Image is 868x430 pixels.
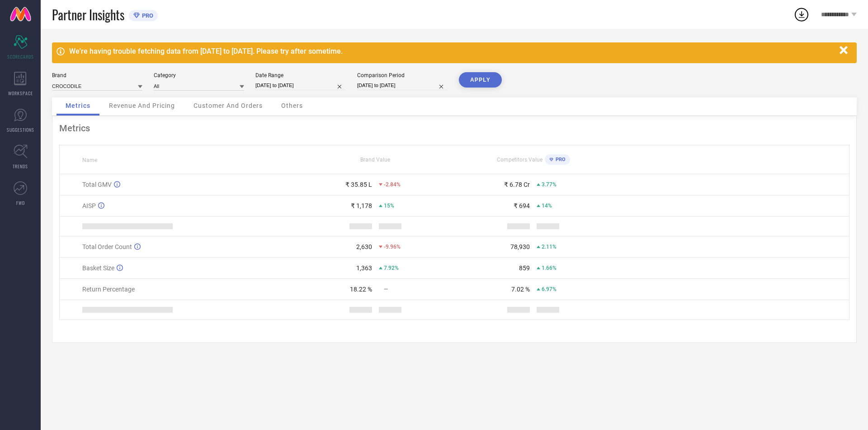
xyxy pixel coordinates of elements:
[7,53,34,60] span: SCORECARDS
[66,102,90,109] span: Metrics
[52,5,124,24] span: Partner Insights
[497,157,542,163] span: Competitors Value
[356,243,372,250] div: 2,630
[357,81,448,90] input: Select comparison period
[7,126,34,133] span: SUGGESTIONS
[459,72,502,88] button: APPLY
[154,72,244,79] div: Category
[511,286,530,293] div: 7.02 %
[345,181,372,188] div: ₹ 35.85 L
[69,47,835,55] div: We're having trouble fetching data from [DATE] to [DATE]. Please try after sometime.
[82,181,112,188] span: Total GMV
[793,6,810,23] div: Open download list
[542,181,557,188] span: 3.77%
[514,202,530,209] div: ₹ 694
[350,286,372,293] div: 18.22 %
[553,157,566,162] span: PRO
[356,264,372,272] div: 1,363
[351,202,372,209] div: ₹ 1,178
[510,243,530,250] div: 78,930
[384,265,399,271] span: 7.92%
[542,203,552,209] span: 14%
[82,157,97,163] span: Name
[59,123,849,134] div: Metrics
[281,102,303,109] span: Others
[82,264,114,272] span: Basket Size
[140,12,153,19] span: PRO
[82,243,132,250] span: Total Order Count
[255,72,346,79] div: Date Range
[542,265,557,271] span: 1.66%
[360,157,390,163] span: Brand Value
[52,72,142,79] div: Brand
[384,286,388,292] span: —
[384,244,401,250] span: -9.96%
[357,72,448,79] div: Comparison Period
[16,199,25,206] span: FWD
[255,81,346,90] input: Select date range
[384,181,401,188] span: -2.84%
[82,202,96,209] span: AISP
[519,264,530,272] div: 859
[193,102,263,109] span: Customer And Orders
[8,90,33,97] span: WORKSPACE
[504,181,530,188] div: ₹ 6.78 Cr
[542,244,557,250] span: 2.11%
[82,286,135,293] span: Return Percentage
[384,203,394,209] span: 15%
[13,163,28,170] span: TRENDS
[542,286,557,292] span: 6.97%
[109,102,175,109] span: Revenue And Pricing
